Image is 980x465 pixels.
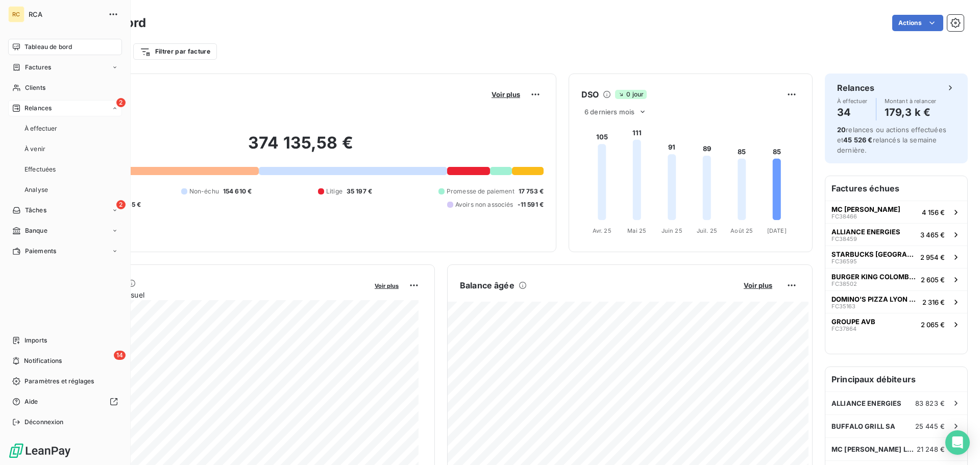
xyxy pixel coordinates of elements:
span: Clients [25,83,45,92]
button: ALLIANCE ENERGIESFC384593 465 € [825,223,967,246]
span: RCA [29,10,102,18]
span: relances ou actions effectuées et relancés la semaine dernière. [837,126,946,154]
span: Banque [25,226,47,235]
button: Voir plus [741,281,775,290]
button: Voir plus [488,90,523,99]
span: FC38459 [831,236,857,242]
span: À effectuer [837,98,868,104]
span: Aide [24,397,38,406]
span: 25 445 € [915,422,945,430]
tspan: [DATE] [767,227,787,234]
span: 154 610 € [223,187,252,196]
h4: 179,3 k € [885,104,937,120]
span: 4 156 € [922,208,945,216]
button: DOMINO'S PIZZA LYON 8 MERMOZFC351632 316 € [825,290,967,313]
tspan: Août 25 [730,227,753,234]
span: STARBUCKS [GEOGRAPHIC_DATA] [831,250,916,258]
span: GROUPE AVB [831,317,875,326]
span: FC38466 [831,213,857,219]
h6: Principaux débiteurs [825,367,967,391]
span: 3 465 € [920,231,945,239]
button: STARBUCKS [GEOGRAPHIC_DATA]FC365952 954 € [825,246,967,268]
span: Avoirs non associés [455,200,513,209]
span: Montant à relancer [885,98,937,104]
span: ALLIANCE ENERGIES [831,228,900,236]
span: Voir plus [744,281,772,289]
span: MC [PERSON_NAME] [831,205,900,213]
span: Paramètres et réglages [24,377,94,386]
span: FC38502 [831,281,857,287]
h6: Balance âgée [460,279,514,291]
span: Tableau de bord [24,42,72,52]
h2: 374 135,58 € [58,133,544,163]
span: FC36595 [831,258,857,264]
span: 35 197 € [347,187,372,196]
span: Promesse de paiement [447,187,514,196]
a: Aide [8,394,122,410]
span: 83 823 € [915,399,945,407]
div: Open Intercom Messenger [945,430,970,455]
button: BURGER KING COLOMBIER SAUGNIEUFC385022 605 € [825,268,967,290]
button: Filtrer par facture [133,43,217,60]
span: Imports [24,336,47,345]
span: Paiements [25,247,56,256]
tspan: Avr. 25 [593,227,611,234]
span: 2 316 € [922,298,945,306]
span: FC35163 [831,303,855,309]
button: GROUPE AVBFC378642 065 € [825,313,967,335]
span: 2 605 € [921,276,945,284]
span: 2 [116,200,126,209]
span: 2 954 € [920,253,945,261]
h6: Factures échues [825,176,967,201]
span: BUFFALO GRILL SA [831,422,895,430]
span: BURGER KING COLOMBIER SAUGNIEU [831,273,917,281]
span: -11 591 € [518,200,544,209]
span: 2 [116,98,126,107]
span: Factures [25,63,51,72]
span: 2 065 € [921,321,945,329]
button: Actions [892,15,943,31]
button: Voir plus [372,281,402,290]
span: 21 248 € [917,445,945,453]
img: Logo LeanPay [8,443,71,459]
span: Chiffre d'affaires mensuel [58,289,367,300]
span: Relances [24,104,52,113]
span: ALLIANCE ENERGIES [831,399,902,407]
span: 20 [837,126,846,134]
span: FC37864 [831,326,856,332]
span: Notifications [24,356,62,365]
span: Tâches [25,206,46,215]
span: 0 jour [615,90,647,99]
span: 14 [114,351,126,360]
span: À effectuer [24,124,58,133]
span: Litige [326,187,342,196]
span: À venir [24,144,45,154]
span: DOMINO'S PIZZA LYON 8 MERMOZ [831,295,918,303]
span: Non-échu [189,187,219,196]
span: MC [PERSON_NAME] LA RICAMARIE [831,445,917,453]
span: Analyse [24,185,48,194]
div: RC [8,6,24,22]
span: 45 526 € [843,136,872,144]
span: Effectuées [24,165,56,174]
span: 17 753 € [519,187,544,196]
h6: Relances [837,82,874,94]
h6: DSO [581,88,599,101]
span: 6 derniers mois [584,108,634,116]
span: Déconnexion [24,418,64,427]
span: Voir plus [375,282,399,289]
tspan: Juil. 25 [697,227,717,234]
h4: 34 [837,104,868,120]
button: MC [PERSON_NAME]FC384664 156 € [825,201,967,223]
span: Voir plus [492,90,520,99]
tspan: Mai 25 [627,227,646,234]
tspan: Juin 25 [661,227,682,234]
